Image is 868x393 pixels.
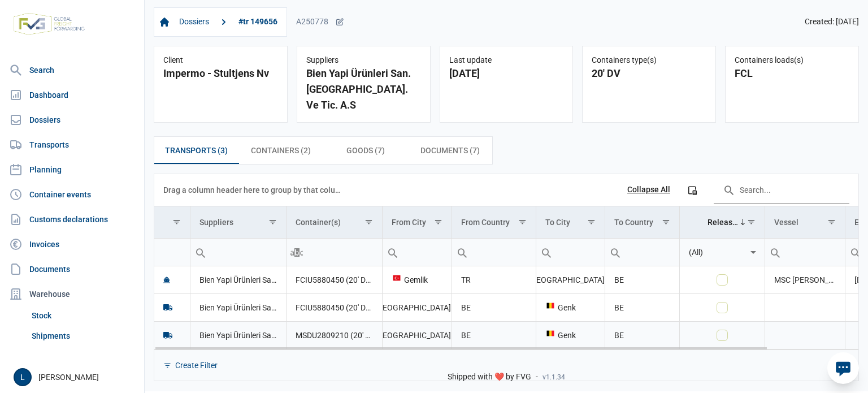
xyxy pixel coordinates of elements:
div: Data grid with 3 rows and 11 columns [154,174,858,381]
div: Container(s) [296,218,341,227]
span: Show filter options for column 'Container(s)' [364,218,373,226]
div: Search box [383,239,403,266]
div: Search box [536,239,557,266]
td: Filter cell [286,238,382,266]
span: Show filter options for column 'Released' [747,218,756,226]
div: A250778 [296,17,344,27]
td: Column From City [382,206,452,239]
img: FVG - Global freight forwarding [9,8,89,40]
td: Column Suppliers [190,206,286,239]
td: MSC [PERSON_NAME] V [765,266,845,294]
span: Show filter options for column 'From City' [434,218,442,226]
div: Select [747,239,760,266]
span: Show filter options for column 'Vessel' [827,218,836,226]
td: Filter cell [765,238,845,266]
input: Filter cell [605,239,679,266]
div: Warehouse [5,283,140,305]
span: Containers (2) [251,144,311,157]
span: Show filter options for column 'From Country' [518,218,527,226]
td: Column [154,206,190,239]
div: To City [545,218,570,227]
td: Column Container(s) [286,206,382,239]
span: Transports (3) [165,144,228,157]
td: Filter cell [154,238,190,266]
td: MSDU2809210 (20' DV) [286,321,382,349]
a: Dossiers [5,109,140,131]
a: Shipments [27,326,140,346]
div: Drag a column header here to group by that column [163,181,345,199]
input: Filter cell [765,239,844,266]
div: To Country [614,218,653,227]
a: Invoices [5,233,140,256]
td: Filter cell [679,238,765,266]
a: Dashboard [5,84,140,106]
span: Show filter options for column '' [172,218,181,226]
a: Transports [5,133,140,156]
td: BE [605,266,679,294]
span: Documents (7) [420,144,480,157]
div: Data grid toolbar [163,174,849,206]
span: Goods (7) [346,144,385,157]
td: TR [452,266,536,294]
td: Filter cell [190,238,286,266]
div: Impermo - Stultjens Nv [163,66,278,81]
div: Search box [765,239,785,266]
td: FCIU5880450 (20' DV), MSDU2809210 (20' DV) [286,266,382,294]
div: Genk [545,302,596,313]
input: Filter cell [287,239,382,266]
div: Released [708,218,740,227]
td: BE [605,293,679,321]
input: Filter cell [536,239,605,266]
input: Filter cell [680,239,747,266]
input: Search in the data grid [714,176,849,204]
input: Filter cell [190,239,286,266]
td: Column To Country [605,206,679,239]
a: #tr 149656 [234,12,282,32]
div: [PERSON_NAME] [14,368,137,386]
div: Containers loads(s) [735,55,849,66]
div: Search box [845,239,866,266]
div: Search box [452,239,472,266]
td: Column To City [536,206,605,239]
td: BE [605,321,679,349]
div: Gemlik [392,274,442,286]
span: Created: [DATE] [805,17,859,27]
div: Containers type(s) [592,55,706,66]
div: [DATE] [449,66,564,81]
button: L [14,368,32,386]
td: Bien Yapi Ürünleri San. [GEOGRAPHIC_DATA]. Ve Tic. A.S [190,293,286,321]
div: Last update [449,55,564,66]
span: Show filter options for column 'Suppliers' [268,218,277,226]
div: From Country [461,218,510,227]
div: Bien Yapi Ürünleri San. [GEOGRAPHIC_DATA]. Ve Tic. A.S [306,66,421,113]
div: Collapse All [627,185,670,195]
td: Filter cell [536,238,605,266]
div: Search box [190,239,211,266]
a: Customs declarations [5,208,140,231]
div: Suppliers [199,218,233,227]
div: FCL [735,66,849,81]
div: Genk [545,330,596,341]
td: Column Vessel [765,206,845,239]
td: Filter cell [605,238,679,266]
span: Show filter options for column 'To Country' [662,218,670,226]
div: Column Chooser [682,180,702,200]
div: Search box [287,239,307,266]
div: [GEOGRAPHIC_DATA] [392,302,442,313]
a: Planning [5,158,140,181]
div: [GEOGRAPHIC_DATA] [392,330,442,341]
a: Documents [5,258,140,280]
td: FCIU5880450 (20' DV) [286,293,382,321]
span: Show filter options for column 'To City' [587,218,596,226]
div: 20' DV [592,66,706,81]
div: Client [163,55,278,66]
a: Stock [27,305,140,326]
div: Search box [605,239,626,266]
div: Create Filter [175,360,218,370]
a: Dossiers [175,12,214,32]
div: [GEOGRAPHIC_DATA] [545,274,596,286]
input: Filter cell [383,239,452,266]
input: Filter cell [452,239,535,266]
td: BE [452,321,536,349]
